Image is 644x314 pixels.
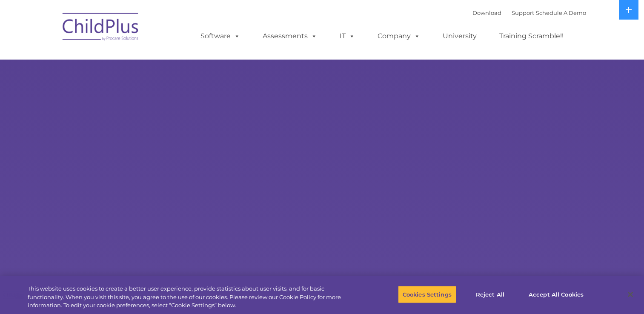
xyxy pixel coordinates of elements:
a: Software [192,28,249,45]
a: Company [369,28,429,45]
a: IT [331,28,364,45]
a: University [434,28,485,45]
a: Support [512,9,534,16]
a: Schedule A Demo [536,9,586,16]
button: Reject All [464,285,517,303]
a: Training Scramble!! [491,28,572,45]
font: | [472,9,586,16]
button: Cookies Settings [398,285,456,303]
div: This website uses cookies to create a better user experience, provide statistics about user visit... [28,285,354,310]
button: Close [621,285,640,304]
button: Accept All Cookies [524,285,588,303]
a: Download [472,9,501,16]
img: ChildPlus by Procare Solutions [58,7,143,49]
a: Assessments [254,28,326,45]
